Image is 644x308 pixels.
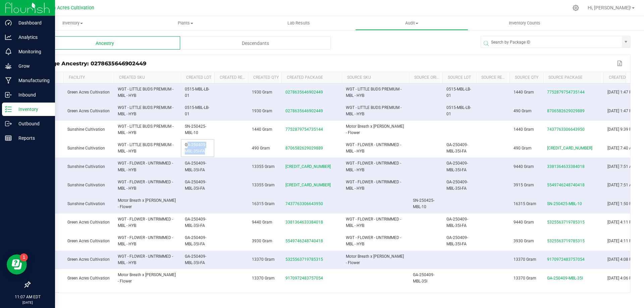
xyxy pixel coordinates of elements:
[3,300,52,305] p: [DATE]
[547,220,585,225] span: 5325563719785315
[67,276,110,281] span: Green Acres Cultivation
[12,91,52,99] p: Inbound
[118,217,173,228] span: WGT - FLOWER - UNTRIMMED - MBL - HYB
[185,87,209,98] span: 0515-MBL-LB-01
[446,217,468,228] span: GA-250409-MBL-35I-FA
[185,235,206,246] span: GA-250409-MBL-35I-FA
[16,16,129,30] a: Inventory
[252,220,272,225] span: 9440 Gram
[514,201,536,206] span: 16315 Gram
[185,161,206,172] span: GA-250409-MBL-35I-FA
[346,142,401,153] span: WGT - FLOWER - UNTRIMMED - MBL - HYB
[252,183,275,187] span: 13355 Gram
[114,72,181,83] th: Created SKU
[607,90,644,95] span: [DATE] 1:47 PM EDT
[547,109,585,113] span: 8706582629029889
[252,257,275,262] span: 13370 Gram
[509,72,543,83] th: Source Qty
[12,62,52,70] p: Grow
[446,142,468,153] span: GA-250409-MBL-35I-FA
[118,180,173,191] span: WGT - FLOWER - UNTRIMMED - MBL - HYB
[481,36,622,48] input: Search by Package ID
[572,5,580,11] div: Manage settings
[252,239,272,243] span: 3930 Gram
[356,20,468,26] span: Audit
[446,87,471,98] span: 0515-MBL-LB-01
[118,198,176,209] span: Motor Breath x [PERSON_NAME] - Flower
[514,257,536,262] span: 13370 Gram
[346,124,404,135] span: Motor Breath x [PERSON_NAME] - Flower
[118,105,173,116] span: WGT - LITTLE BUDS PREMIUM - MBL - HYB
[16,20,129,26] span: Inventory
[285,164,331,169] span: [CREDIT_CARD_NUMBER]
[12,105,52,113] p: Inventory
[67,257,110,262] span: Green Acres Cultivation
[514,276,536,281] span: 13370 Gram
[3,294,52,300] p: 11:07 AM EDT
[442,72,476,83] th: Source Lot
[607,127,644,132] span: [DATE] 9:39 PM EDT
[278,20,319,26] span: Lab Results
[118,235,173,246] span: WGT - FLOWER - UNTRIMMED - MBL - HYB
[346,180,401,191] span: WGT - FLOWER - UNTRIMMED - MBL - HYB
[5,120,12,127] inline-svg: Outbound
[129,16,242,30] a: Plants
[5,19,12,26] inline-svg: Dashboard
[5,63,12,69] inline-svg: Grow
[547,183,585,187] span: 5549746248740418
[547,146,592,150] span: [CREDIT_CARD_NUMBER]
[12,76,52,84] p: Manufacturing
[118,272,176,284] span: Motor Breath x [PERSON_NAME] - Flower
[607,220,644,225] span: [DATE] 4:11 PM EDT
[346,254,404,265] span: Motor Breath x [PERSON_NAME] - Flower
[409,72,442,83] th: Source Origin Harvests
[446,180,468,191] span: GA-250409-MBL-35I-FA
[252,276,275,281] span: 13370 Gram
[67,109,110,113] span: Green Acres Cultivation
[67,239,110,243] span: Green Acres Cultivation
[547,90,585,95] span: 7752879754735144
[547,164,585,169] span: 3381364633384018
[285,183,331,187] span: [CREDIT_CARD_NUMBER]
[615,59,625,68] button: Export to Excel
[547,239,585,243] span: 5325563719785315
[67,164,105,169] span: Sunshine Cultivation
[20,253,28,261] iframe: Resource center unread badge
[446,105,471,116] span: 0515-MBL-LB-01
[514,239,534,243] span: 3930 Gram
[514,109,532,113] span: 490 Gram
[67,201,105,206] span: Sunshine Cultivation
[5,91,12,98] inline-svg: Inbound
[285,146,323,150] span: 8706582629029889
[118,124,173,135] span: WGT - LITTLE BUDS PREMIUM - MBL - HYB
[252,109,272,113] span: 1930 Gram
[413,198,434,209] span: SN-250425-MBL-10
[607,164,644,169] span: [DATE] 7:51 AM EDT
[514,90,534,95] span: 1440 Gram
[285,90,323,95] span: 0278635646902449
[129,20,242,26] span: Plants
[67,127,105,132] span: Sunshine Cultivation
[547,127,585,132] span: 7437763306643950
[252,201,275,206] span: 16315 Gram
[5,34,12,41] inline-svg: Analytics
[185,124,206,135] span: SN-250425-MBL-10
[12,48,52,56] p: Monitoring
[12,19,52,27] p: Dashboard
[181,72,214,83] th: Created Lot
[118,87,173,98] span: WGT - LITTLE BUDS PREMIUM - MBL - HYB
[514,164,534,169] span: 9440 Gram
[543,72,603,83] th: Source Package
[67,146,105,150] span: Sunshine Cultivation
[346,217,401,228] span: WGT - FLOWER - UNTRIMMED - MBL - HYB
[468,16,581,30] a: Inventory Counts
[252,164,275,169] span: 13355 Gram
[242,16,355,30] a: Lab Results
[185,254,206,265] span: GA-250409-MBL-35I-FA
[346,235,401,246] span: WGT - FLOWER - UNTRIMMED - MBL - HYB
[514,220,534,225] span: 9440 Gram
[185,105,209,116] span: 0515-MBL-LB-01
[248,72,281,83] th: Created Qty
[285,127,323,132] span: 7752879754735144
